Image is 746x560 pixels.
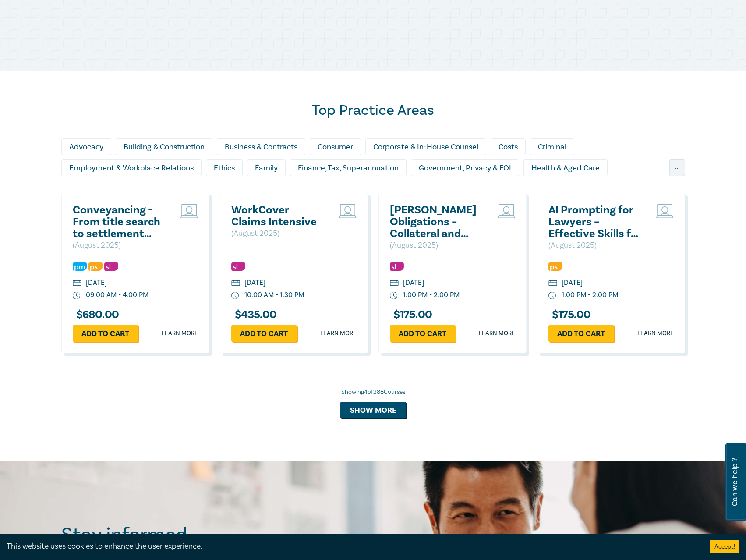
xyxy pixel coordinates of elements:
div: Migration [393,181,442,197]
p: ( August 2025 ) [548,240,643,251]
img: Professional Skills [548,262,562,271]
div: Costs [491,138,526,155]
img: Live Stream [339,204,357,218]
img: calendar [390,280,399,287]
img: watch [390,292,398,300]
p: ( August 2025 ) [73,240,167,251]
a: Add to cart [231,325,297,342]
p: ( August 2025 ) [390,240,484,251]
img: Substantive Law [390,262,404,271]
div: Insolvency & Restructuring [61,181,170,197]
div: Health & Aged Care [523,159,608,176]
div: This website uses cookies to enhance the user experience. [7,541,697,552]
span: Can we help ? [731,449,739,515]
img: Substantive Law [104,262,118,271]
a: Add to cart [548,325,614,342]
div: Litigation & Dispute Resolution [266,181,389,197]
img: Practice Management & Business Skills [73,262,87,271]
h2: Stay informed. [61,524,268,546]
div: [DATE] [244,278,265,288]
div: ... [669,159,685,176]
div: Business & Contracts [217,138,305,155]
a: Learn more [479,329,515,338]
div: Ethics [206,159,243,176]
img: calendar [548,280,557,287]
div: 1:00 PM - 2:00 PM [562,290,618,300]
button: Accept cookies [710,540,739,553]
a: Add to cart [390,325,456,342]
div: Advocacy [61,138,111,155]
div: [DATE] [403,278,424,288]
img: Substantive Law [231,262,245,271]
div: [DATE] [562,278,583,288]
div: Intellectual Property [174,181,262,197]
a: Add to cart [73,325,138,342]
div: Finance, Tax, Superannuation [290,159,407,176]
a: Learn more [637,329,674,338]
h3: $ 680.00 [73,309,119,321]
a: [PERSON_NAME] Obligations – Collateral and Strategic Uses [390,204,484,240]
img: watch [548,292,556,300]
a: WorkCover Claims Intensive [231,204,325,228]
div: 10:00 AM - 1:30 PM [244,290,304,300]
p: ( August 2025 ) [231,228,325,239]
h3: $ 175.00 [390,309,432,321]
a: Conveyancing - From title search to settlement ([DATE]) [73,204,167,240]
div: 09:00 AM - 4:00 PM [86,290,148,300]
img: watch [231,292,239,300]
img: Live Stream [180,204,198,218]
img: calendar [231,280,240,287]
img: Live Stream [498,204,515,218]
a: Learn more [162,329,198,338]
h3: $ 435.00 [231,309,277,321]
div: Family [247,159,286,176]
h2: Top Practice Areas [61,102,685,119]
button: Show more [340,402,406,418]
div: Showing 4 of 288 Courses [61,388,685,397]
div: Consumer [310,138,361,155]
img: watch [73,292,81,300]
img: Professional Skills [88,262,103,271]
div: Government, Privacy & FOI [411,159,519,176]
a: AI Prompting for Lawyers – Effective Skills for Legal Practice [548,204,643,240]
div: Corporate & In-House Counsel [365,138,486,155]
div: Employment & Workplace Relations [61,159,202,176]
a: Learn more [320,329,357,338]
img: Live Stream [656,204,674,218]
div: Criminal [530,138,574,155]
img: calendar [73,280,81,287]
div: [DATE] [86,278,107,288]
h3: $ 175.00 [548,309,591,321]
div: Personal Injury & Medico-Legal [446,181,569,197]
div: 1:00 PM - 2:00 PM [403,290,460,300]
div: Building & Construction [116,138,212,155]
